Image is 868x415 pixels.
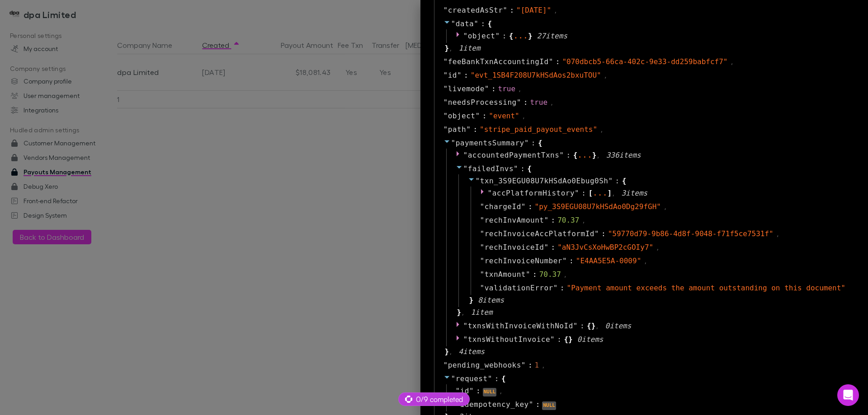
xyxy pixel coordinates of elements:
span: " E4AA5E5A-0009 " [576,256,642,265]
span: , [596,152,599,160]
span: data [456,19,474,28]
span: " [517,98,521,107]
span: 8 item s [478,296,504,304]
span: " [463,322,468,330]
span: : [509,5,514,16]
span: " [443,57,448,66]
span: , [730,58,733,66]
span: : [481,19,485,29]
span: , [595,322,599,331]
span: chargeId [485,201,521,212]
span: " [575,189,579,197]
span: " [443,84,448,93]
div: ... [593,191,608,195]
span: 27 item s [537,32,567,40]
span: " [503,6,507,14]
span: " [476,177,480,185]
span: { [622,176,627,187]
span: " [488,189,492,197]
span: , [550,99,553,107]
span: { [488,19,492,29]
span: [ [588,188,593,199]
span: 3 item s [621,189,647,197]
span: : [464,70,468,81]
span: " [451,19,456,28]
span: " [451,374,456,383]
span: " [521,202,526,211]
span: , [564,271,567,279]
span: " [443,71,448,79]
span: : [536,399,540,410]
span: " [559,151,564,159]
span: } [592,150,597,161]
span: " evt_1SB4F208U7kHSdAos2bxuTOU " [471,71,601,79]
span: , [518,85,521,93]
span: { [509,31,514,42]
span: " [463,32,468,40]
div: 1 [535,360,539,371]
span: txnsWithoutInvoice [468,335,550,344]
span: , [604,72,607,80]
span: : [580,321,585,331]
span: feeBankTxnAccountingId [448,56,549,67]
span: path [448,124,467,135]
span: , [776,230,779,238]
span: " [480,216,485,224]
span: , [600,126,603,134]
span: " [443,125,448,134]
span: failedInvs [468,164,514,173]
span: , [644,257,647,266]
span: } [528,31,533,42]
span: : [502,31,507,42]
span: : [560,283,565,294]
span: , [664,203,667,211]
span: : [528,201,533,212]
span: " [469,387,474,395]
span: livemode [448,84,485,94]
span: txnsWithInvoiceWithNoId [468,322,573,330]
span: " [476,112,480,120]
span: " 070dbcb5-66ca-402c-9e33-dd259babfcf7 " [562,57,727,66]
span: txnAmount [485,269,526,280]
span: request [456,374,488,383]
span: } [443,43,449,54]
span: " [456,387,460,395]
span: rechInvoiceNumber [485,256,562,266]
span: " [DATE] " [516,6,551,14]
span: accPlatformHistory [492,189,575,197]
span: } [468,295,474,306]
span: : [566,150,571,161]
span: { [538,138,542,149]
span: : [524,97,528,108]
span: " [466,125,471,134]
div: Open Intercom Messenger [837,384,859,406]
span: : [476,386,481,396]
span: : [533,269,537,280]
span: " [480,243,485,252]
span: " [485,84,489,93]
span: : [615,176,620,187]
span: idempotency_key [460,399,529,410]
span: : [531,138,536,149]
span: " [463,164,468,173]
span: id [460,386,469,396]
span: " aN3JvCsXoHwBP2cGOIy7 " [557,243,653,252]
span: { [587,321,591,331]
span: " [480,270,485,279]
span: " py_3S9EGU08U7kHSdAo0Dg29fGH " [535,202,661,211]
div: NULL [483,388,497,396]
div: 70.37 [539,269,561,280]
span: : [473,124,477,135]
span: " [529,400,533,409]
span: " [443,112,448,120]
span: " [524,139,529,147]
span: " [549,57,553,66]
div: true [498,84,516,94]
span: : [581,188,586,199]
span: " stripe_paid_payout_events " [480,125,597,134]
span: paymentsSummary [456,139,524,147]
span: " 59770d79-9b86-4d8f-9048-f71f5ce7531f " [608,229,774,238]
span: { [573,150,578,161]
span: " Payment amount exceeds the amount outstanding on this document " [566,284,845,292]
span: " [488,374,492,383]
